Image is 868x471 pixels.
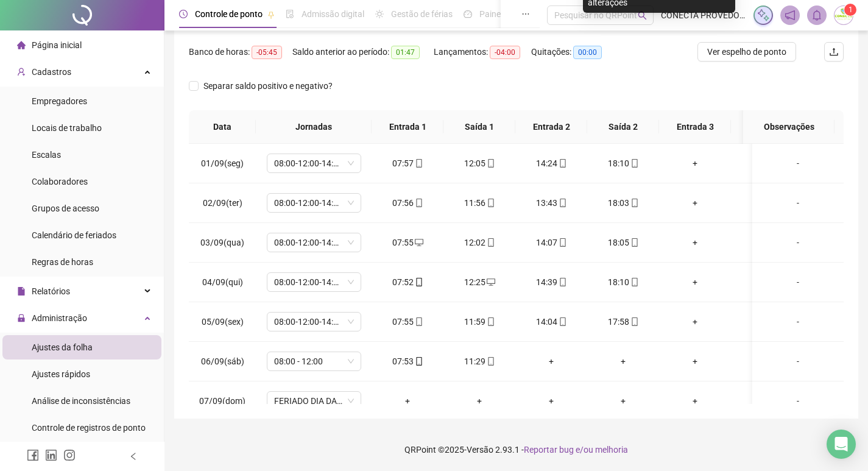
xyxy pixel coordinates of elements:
[557,278,567,286] span: mobile
[434,45,531,59] div: Lançamentos:
[515,110,587,144] th: Entrada 2
[849,5,853,14] span: 1
[453,196,506,210] div: 11:56
[485,317,495,326] span: mobile
[597,275,649,289] div: 18:10
[669,315,721,328] div: +
[525,275,577,289] div: 14:39
[286,10,294,18] span: file-done
[669,275,721,289] div: +
[443,110,515,144] th: Saída 1
[267,11,275,18] span: pushpin
[762,157,834,170] div: -
[32,342,93,352] span: Ajustes da folha
[391,9,453,19] span: Gestão de férias
[597,355,649,368] div: +
[17,41,26,49] span: home
[195,9,263,19] span: Controle de ponto
[757,9,770,22] img: sparkle-icon.fc2bf0ac1784a2077858766a79e2daf3.svg
[485,159,495,168] span: mobile
[525,355,577,368] div: +
[557,159,567,168] span: mobile
[479,9,527,19] span: Painel do DP
[414,317,423,326] span: mobile
[597,196,649,210] div: 18:03
[391,46,420,59] span: 01:47
[414,199,423,207] span: mobile
[202,317,244,327] span: 05/09(sex)
[629,159,639,168] span: mobile
[453,315,506,328] div: 11:59
[844,4,856,16] sup: Atualize o seu contato no menu Meus Dados
[629,238,639,247] span: mobile
[531,45,616,59] div: Quitações:
[753,120,825,133] span: Observações
[453,275,506,289] div: 12:25
[485,199,495,207] span: mobile
[32,177,88,186] span: Colaboradores
[785,10,796,21] span: notification
[629,317,639,326] span: mobile
[827,430,856,459] div: Open Intercom Messenger
[557,199,567,207] span: mobile
[189,110,256,144] th: Data
[524,445,628,455] span: Reportar bug e/ou melhoria
[32,257,93,267] span: Regras de horas
[292,45,434,59] div: Saldo anterior ao período:
[557,317,567,326] span: mobile
[32,150,61,160] span: Escalas
[381,236,434,249] div: 07:55
[697,42,796,62] button: Ver espelho de ponto
[302,9,364,19] span: Admissão digital
[731,110,803,144] th: Saída 3
[17,314,26,322] span: lock
[32,369,90,379] span: Ajustes rápidos
[762,315,834,328] div: -
[638,11,647,20] span: search
[381,196,434,210] div: 07:56
[661,9,746,22] span: CONECTA PROVEDOR DE INTERNET LTDA
[669,236,721,249] div: +
[741,394,793,408] div: +
[32,286,70,296] span: Relatórios
[32,67,71,77] span: Cadastros
[597,315,649,328] div: 17:58
[27,449,39,461] span: facebook
[741,196,793,210] div: +
[659,110,731,144] th: Entrada 3
[485,278,495,286] span: desktop
[32,313,87,323] span: Administração
[381,355,434,368] div: 07:53
[381,315,434,328] div: 07:55
[629,199,639,207] span: mobile
[63,449,76,461] span: instagram
[414,238,423,247] span: desktop
[32,423,146,433] span: Controle de registros de ponto
[179,10,188,18] span: clock-circle
[743,110,834,144] th: Observações
[525,394,577,408] div: +
[597,157,649,170] div: 18:10
[707,45,786,58] span: Ver espelho de ponto
[381,275,434,289] div: 07:52
[453,236,506,249] div: 12:02
[525,196,577,210] div: 13:43
[372,110,443,144] th: Entrada 1
[453,157,506,170] div: 12:05
[453,394,506,408] div: +
[525,236,577,249] div: 14:07
[467,445,493,455] span: Versão
[525,157,577,170] div: 14:24
[762,236,834,249] div: -
[17,68,26,76] span: user-add
[573,46,602,59] span: 00:00
[741,236,793,249] div: +
[414,278,423,286] span: mobile
[381,157,434,170] div: 07:57
[32,204,99,213] span: Grupos de acesso
[32,40,82,50] span: Página inicial
[597,236,649,249] div: 18:05
[199,396,245,406] span: 07/09(dom)
[32,396,130,406] span: Análise de inconsistências
[464,10,472,18] span: dashboard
